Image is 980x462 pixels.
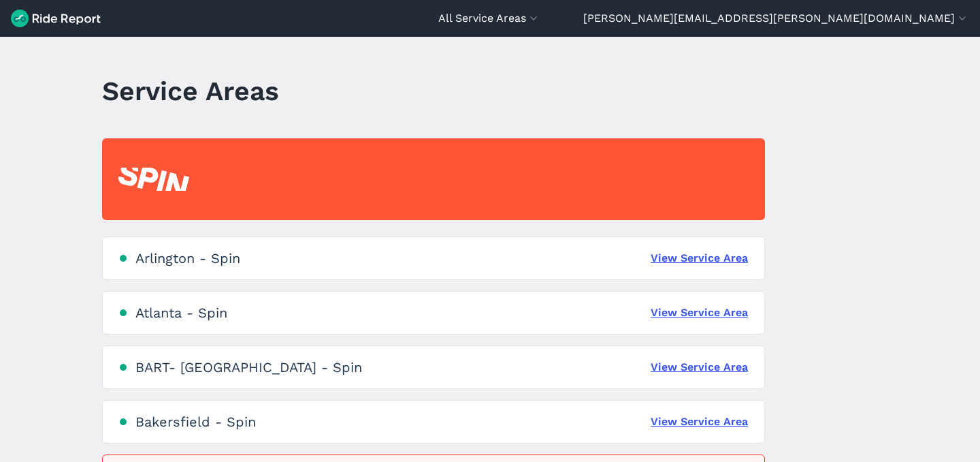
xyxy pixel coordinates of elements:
div: Atlanta - Spin [135,305,227,321]
div: Arlington - Spin [135,250,240,266]
div: BART- [GEOGRAPHIC_DATA] - Spin [135,359,362,375]
a: View Service Area [651,250,748,266]
img: Ride Report [11,10,101,27]
a: View Service Area [651,414,748,430]
button: [PERSON_NAME][EMAIL_ADDRESS][PERSON_NAME][DOMAIN_NAME] [583,10,969,27]
div: Bakersfield - Spin [135,414,256,430]
a: View Service Area [651,305,748,321]
a: View Service Area [651,359,748,375]
button: All Service Areas [438,10,540,27]
img: Spin [118,168,189,191]
h1: Service Areas [102,72,279,110]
